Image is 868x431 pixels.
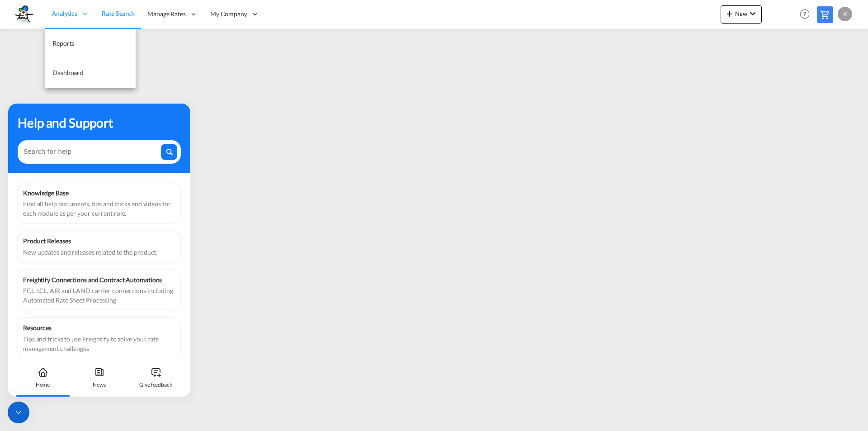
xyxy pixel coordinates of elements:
[721,5,762,24] button: icon-plus 400-fgNewicon-chevron-down
[52,69,83,76] span: Dashboard
[52,39,74,47] span: Reports
[147,9,186,19] span: Manage Rates
[45,58,136,88] a: Dashboard
[45,29,136,58] a: Reports
[724,10,758,17] span: New
[210,9,247,19] span: My Company
[838,7,852,21] div: K
[52,9,77,18] span: Analytics
[14,4,34,24] img: e533cd407c0111f08607b3a76ff044e7.png
[724,8,735,19] md-icon: icon-plus 400-fg
[797,6,812,22] span: Help
[797,6,817,23] div: Help
[747,8,758,19] md-icon: icon-chevron-down
[102,9,135,17] span: Rate Search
